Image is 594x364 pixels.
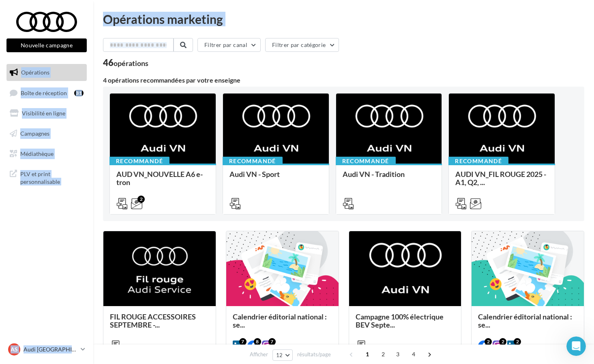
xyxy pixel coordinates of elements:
span: 1 [361,348,374,361]
div: 2 [485,338,492,345]
span: 3 [391,348,404,361]
div: 4 opérations recommandées par votre enseigne [103,77,584,83]
span: AS [11,345,18,353]
a: PLV et print personnalisable [5,165,88,189]
button: Filtrer par canal [197,38,261,52]
span: 4 [407,348,420,361]
span: 12 [276,352,283,358]
span: Campagne 100% électrique BEV Septe... [356,312,444,329]
div: opérations [114,60,148,67]
a: Visibilité en ligne [5,105,88,122]
button: Filtrer par catégorie [265,38,339,52]
a: Boîte de réception31 [5,84,88,102]
span: Afficher [250,351,268,358]
a: AS Audi [GEOGRAPHIC_DATA] [6,342,87,357]
span: Visibilité en ligne [22,110,65,117]
div: Recommandé [109,157,169,166]
p: Audi [GEOGRAPHIC_DATA] [24,345,77,353]
div: Opérations marketing [103,13,584,25]
span: Calendrier éditorial national : se... [478,312,572,329]
div: 2 [499,338,506,345]
div: 2 [514,338,521,345]
span: Calendrier éditorial national : se... [233,312,327,329]
span: résultats/page [297,351,331,358]
div: 7 [268,338,276,345]
span: 2 [377,348,390,361]
div: 7 [239,338,247,345]
span: Médiathèque [20,150,54,157]
span: AUDI VN_FIL ROUGE 2025 - A1, Q2, ... [455,170,546,187]
div: 46 [103,58,148,67]
span: Audi VN - Tradition [343,170,405,179]
div: Recommandé [336,157,396,166]
a: Médiathèque [5,145,88,162]
button: 12 [272,349,293,361]
span: Audi VN - Sport [229,170,280,179]
iframe: Intercom live chat [566,336,586,356]
div: Recommandé [448,157,508,166]
button: Nouvelle campagne [6,38,87,52]
span: FIL ROUGE ACCESSOIRES SEPTEMBRE -... [110,312,196,329]
div: 31 [74,90,84,96]
span: Campagnes [20,130,49,137]
span: PLV et print personnalisable [20,168,84,186]
a: Campagnes [5,125,88,142]
a: Opérations [5,64,88,81]
span: Opérations [21,69,49,76]
div: Recommandé [223,157,283,166]
span: Boîte de réception [21,89,67,96]
div: 2 [137,196,145,203]
span: AUD VN_NOUVELLE A6 e-tron [116,170,203,187]
div: 8 [254,338,261,345]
